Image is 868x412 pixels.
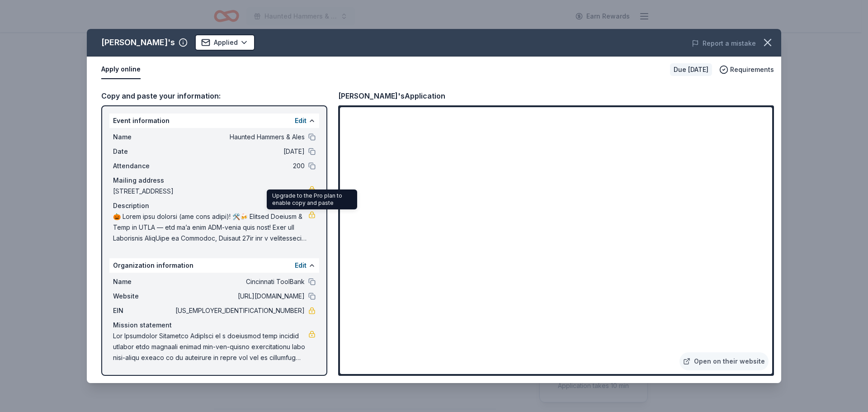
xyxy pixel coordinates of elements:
span: Attendance [113,161,174,171]
a: Open on their website [679,352,769,370]
div: Mission statement [113,320,316,331]
span: Applied [214,37,238,48]
span: [STREET_ADDRESS] [113,186,308,197]
button: Edit [295,260,307,271]
span: EIN [113,305,174,316]
span: Name [113,276,174,287]
span: Cincinnati ToolBank [174,276,305,287]
div: Copy and paste your information: [101,90,327,102]
button: Requirements [719,64,774,75]
span: 🎃 Lorem ipsu dolorsi (ame cons adipi)! 🛠️🍻 Elitsed Doeiusm & Temp in UTLA — etd ma’a enim ADM-ven... [113,211,308,244]
button: Apply online [101,60,141,79]
button: Edit [295,115,307,126]
span: [URL][DOMAIN_NAME] [174,291,305,302]
div: Event information [109,114,319,128]
div: [PERSON_NAME]'s Application [338,90,445,102]
span: Haunted Hammers & Ales [174,132,305,142]
div: [PERSON_NAME]'s [101,35,175,50]
button: Report a mistake [692,38,756,49]
div: Mailing address [113,175,316,186]
span: Website [113,291,174,302]
span: 200 [174,161,305,171]
div: Due [DATE] [670,63,712,76]
div: Organization information [109,258,319,273]
span: Lor Ipsumdolor Sitametco AdipIsci el s doeiusmod temp incidid utlabor etdo magnaali enimad min-ve... [113,331,308,363]
div: Upgrade to the Pro plan to enable copy and paste [267,189,357,209]
span: [US_EMPLOYER_IDENTIFICATION_NUMBER] [174,305,305,316]
span: [DATE] [174,146,305,157]
span: Requirements [730,64,774,75]
button: Applied [195,34,255,51]
span: Name [113,132,174,142]
span: Date [113,146,174,157]
div: Description [113,200,316,211]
